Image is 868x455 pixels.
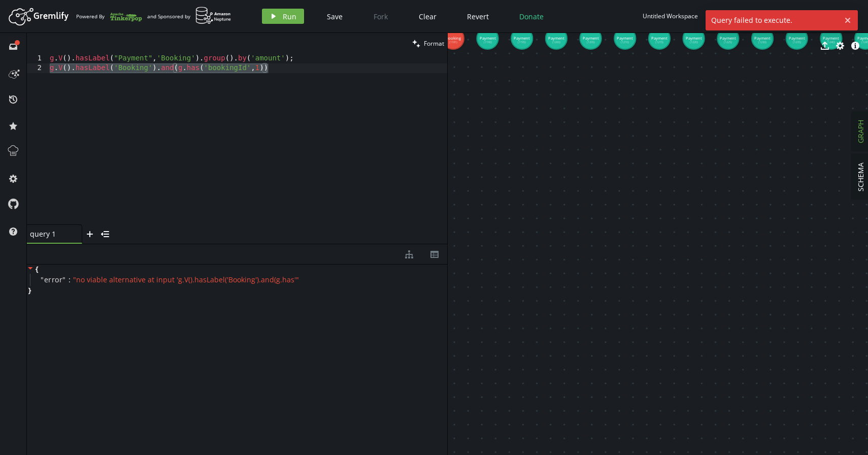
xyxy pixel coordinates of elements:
[147,7,231,26] div: and Sponsored by
[419,12,437,21] span: Clear
[262,9,304,24] button: Run
[27,63,48,73] div: 2
[73,275,299,284] span: " no viable alternative at input 'g.V().hasLabel('Booking').and(g.has' "
[44,275,63,284] span: error
[424,39,444,48] span: Format
[76,8,142,25] div: Powered By
[27,54,48,63] div: 1
[512,9,551,24] button: Donate
[409,33,447,54] button: Format
[69,275,71,284] span: :
[411,9,444,24] button: Clear
[827,9,860,24] button: Sign In
[519,12,544,21] span: Donate
[643,12,698,20] div: Untitled Workspace
[27,286,31,295] span: }
[856,120,865,143] span: GRAPH
[283,12,296,21] span: Run
[706,10,840,30] span: Query failed to execute.
[195,7,231,24] img: AWS Neptune
[467,12,489,21] span: Revert
[856,162,865,191] span: SCHEMA
[36,265,38,274] span: {
[365,9,396,24] button: Fork
[327,12,343,21] span: Save
[374,12,388,21] span: Fork
[62,275,66,284] span: "
[30,229,71,239] span: query 1
[41,275,44,284] span: "
[319,9,350,24] button: Save
[459,9,496,24] button: Revert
